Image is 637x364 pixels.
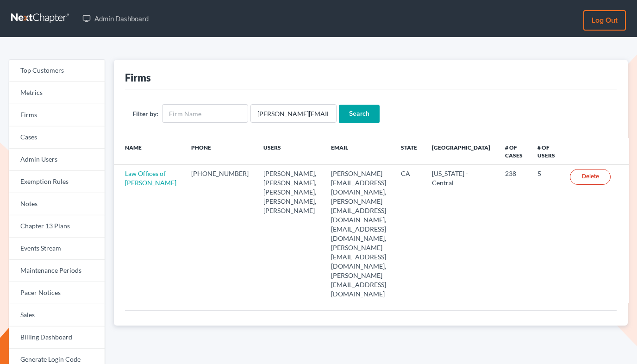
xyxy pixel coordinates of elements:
a: Metrics [9,82,105,104]
a: Events Stream [9,238,105,260]
a: Admin Dashboard [78,10,153,27]
th: Email [324,138,393,165]
input: Users [250,104,337,123]
a: Top Customers [9,60,105,82]
td: [PHONE_NUMBER] [184,165,256,303]
a: Log out [583,10,626,31]
a: Cases [9,126,105,149]
th: State [393,138,425,165]
a: Firms [9,104,105,126]
a: Law Offices of [PERSON_NAME] [125,169,176,187]
a: Admin Users [9,149,105,171]
td: [PERSON_NAME][EMAIL_ADDRESS][DOMAIN_NAME], [PERSON_NAME][EMAIL_ADDRESS][DOMAIN_NAME], [EMAIL_ADDR... [324,165,393,303]
div: Firms [125,71,151,84]
th: Users [256,138,324,165]
a: Delete [570,169,611,185]
a: Billing Dashboard [9,326,105,349]
th: Phone [184,138,256,165]
th: [GEOGRAPHIC_DATA] [425,138,498,165]
th: # of Users [530,138,562,165]
td: CA [393,165,425,303]
a: Sales [9,304,105,326]
th: Name [114,138,184,165]
label: Filter by: [132,109,158,119]
th: # of Cases [498,138,530,165]
input: Search [339,105,380,123]
input: Firm Name [162,104,248,123]
a: Chapter 13 Plans [9,215,105,238]
td: 5 [530,165,562,303]
td: 238 [498,165,530,303]
a: Notes [9,193,105,215]
td: [US_STATE] - Central [425,165,498,303]
a: Pacer Notices [9,282,105,304]
a: Maintenance Periods [9,260,105,282]
td: [PERSON_NAME], [PERSON_NAME], [PERSON_NAME], [PERSON_NAME], [PERSON_NAME] [256,165,324,303]
a: Exemption Rules [9,171,105,193]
